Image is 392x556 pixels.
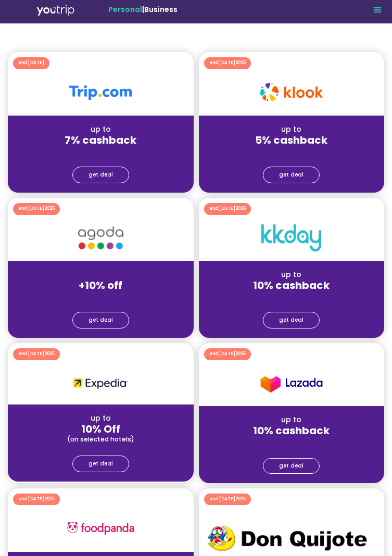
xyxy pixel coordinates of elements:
div: +10% off [8,280,194,290]
span: 2025 [235,60,246,66]
span: | [108,4,178,15]
a: get deal [72,456,129,472]
span: get deal [279,464,304,468]
div: placeholder [199,290,385,301]
a: get deal [263,458,320,474]
div: up to [199,414,385,425]
a: get deal [263,167,320,183]
div: placeholder [8,290,194,301]
div: end [DATE] [209,496,246,503]
span: 2025 [235,351,246,357]
span: 2025 [235,496,246,502]
a: get deal [263,312,320,328]
div: 7% cashback [8,135,194,145]
span: Personal [108,4,142,15]
a: Business [144,4,178,15]
div: end [DATE] [18,205,55,213]
div: Menu Toggle [371,3,384,16]
div: end [DATE] [209,205,246,213]
a: get deal [72,167,129,183]
a: get deal [72,312,129,328]
div: placehold [8,145,194,156]
div: 5% cashback [199,135,385,145]
span: up to [91,124,111,134]
span: up to [91,413,111,423]
div: placeholder [199,436,385,446]
div: up to [199,124,385,135]
span: get deal [88,172,113,178]
span: get deal [279,172,304,178]
span: get deal [279,318,304,323]
div: up to [8,269,194,280]
div: 10% Off [8,424,194,434]
span: 2025 [44,351,55,357]
div: end [DATE] [18,496,55,503]
div: 10% cashback [199,425,385,436]
div: up to [199,269,385,280]
div: 10% cashback [199,280,385,290]
div: placeholder [199,145,385,156]
span: get deal [88,461,113,466]
div: (on selected hotels) [8,434,194,445]
span: 2025 [44,496,55,502]
span: 2025 [44,206,55,211]
span: 2025 [235,206,246,211]
span: get deal [88,318,113,323]
div: end [DATE] [18,350,55,358]
div: end [DATE] [18,59,44,67]
div: end [DATE] [209,350,246,358]
div: end [DATE] [209,59,246,67]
